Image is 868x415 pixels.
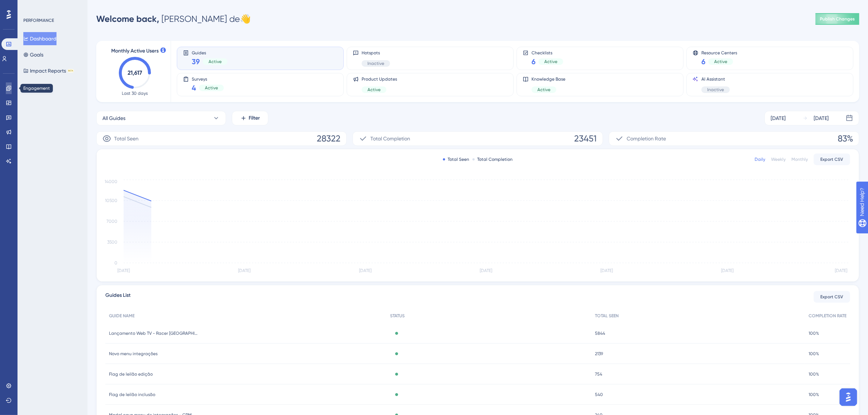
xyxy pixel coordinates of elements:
span: 4 [192,83,196,93]
div: [DATE] [814,114,829,123]
span: Welcome back, [96,13,159,24]
span: Novo menu integrações [109,351,157,357]
span: GUIDE NAME [109,313,135,319]
span: Completion Rate [627,134,666,143]
span: Active [544,59,557,65]
div: Daily [755,156,765,162]
tspan: 0 [114,260,117,265]
span: Total Seen [114,134,139,143]
tspan: 10500 [105,198,117,203]
button: Publish Changes [816,13,859,25]
span: 100% [809,351,819,357]
span: Total Completion [370,134,410,143]
span: Hotspots [362,50,390,56]
span: 83% [838,133,853,144]
span: Active [714,59,727,65]
div: Total Seen [443,156,470,162]
span: 6 [532,57,536,67]
button: Goals [23,48,43,61]
tspan: [DATE] [721,268,734,274]
div: [PERSON_NAME] de 👋 [96,13,251,25]
span: Inactive [367,61,384,66]
span: Surveys [192,76,224,81]
span: Product Updates [362,76,397,82]
span: AI Assistant [701,76,730,82]
tspan: [DATE] [600,268,613,274]
span: Active [367,87,381,93]
div: Weekly [771,156,786,162]
span: Knowledge Base [532,76,565,82]
span: 100% [809,392,819,397]
span: COMPLETION RATE [809,313,846,319]
div: [DATE] [771,114,786,123]
div: Total Completion [472,156,513,162]
span: 100% [809,330,819,336]
span: Filter [249,114,260,123]
span: Active [205,85,218,91]
span: All Guides [102,114,125,123]
tspan: [DATE] [835,268,847,274]
span: Need Help? [17,2,46,11]
span: STATUS [390,313,405,319]
span: 100% [809,371,819,377]
span: Guides [192,50,227,55]
text: 21,617 [128,69,142,76]
tspan: 14000 [105,179,117,184]
iframe: UserGuiding AI Assistant Launcher [837,386,859,408]
tspan: [DATE] [359,268,371,274]
span: 540 [595,392,603,397]
span: Last 30 days [122,90,148,96]
tspan: 7000 [106,219,117,224]
span: Active [537,87,550,93]
span: Flag de leilão edição [109,371,153,377]
span: 2139 [595,351,603,357]
button: All Guides [96,111,226,125]
div: BETA [67,69,74,73]
button: Filter [232,111,268,125]
div: PERFORMANCE [23,18,54,23]
span: 754 [595,371,602,377]
span: Monthly Active Users [111,47,159,55]
span: Export CSV [821,294,844,300]
span: Active [209,59,222,65]
span: Guides List [105,291,131,303]
tspan: [DATE] [117,268,130,274]
span: Resource Centers [701,50,737,55]
span: Export CSV [821,156,844,162]
tspan: [DATE] [480,268,492,274]
span: 6 [701,57,705,67]
span: TOTAL SEEN [595,313,619,319]
span: Publish Changes [820,16,855,22]
tspan: 3500 [107,240,117,245]
span: Lançamento Web TV - Racer [GEOGRAPHIC_DATA] [109,330,200,336]
button: Dashboard [23,32,57,45]
span: 28322 [317,133,340,144]
span: Checklists [532,50,563,55]
span: Inactive [707,87,724,93]
button: Impact ReportsBETA [23,64,74,77]
button: Export CSV [814,154,850,165]
span: 39 [192,57,200,67]
span: Flag de leilão inclusão [109,392,155,397]
button: Export CSV [814,291,850,303]
span: 23451 [574,133,597,144]
tspan: [DATE] [238,268,250,274]
span: 5844 [595,330,605,336]
div: Monthly [791,156,808,162]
